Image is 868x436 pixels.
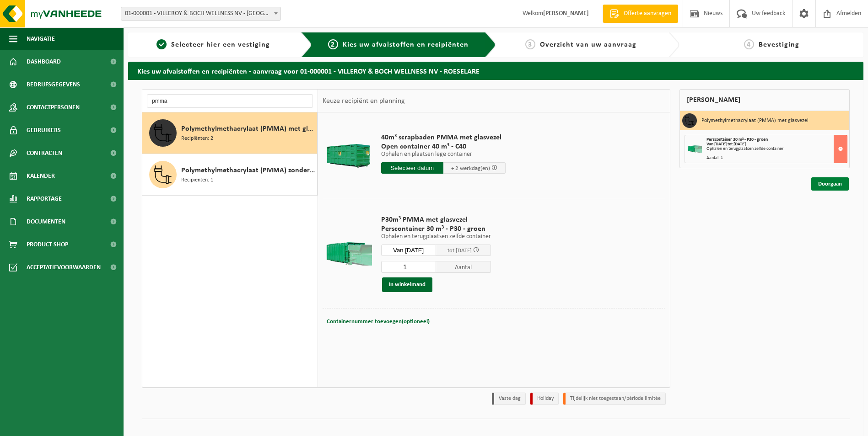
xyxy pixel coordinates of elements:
span: P30m³ PMMA met glasvezel [381,215,491,224]
span: 01-000001 - VILLEROY & BOCH WELLNESS NV - ROESELARE [121,7,281,21]
strong: Van [DATE] tot [DATE] [706,142,746,147]
span: Rapportage [27,187,62,210]
span: Containernummer toevoegen(optioneel) [327,319,430,324]
span: Acceptatievoorwaarden [27,256,101,279]
li: Holiday [530,393,559,405]
div: [PERSON_NAME] [679,89,850,111]
span: Product Shop [27,233,68,256]
span: Overzicht van uw aanvraag [540,41,636,48]
span: Dashboard [27,50,61,73]
span: Open container 40 m³ - C40 [381,142,506,151]
span: 40m³ scrapbaden PMMA met glasvezel [381,133,506,142]
h3: Polymethylmethacrylaat (PMMA) met glasvezel [701,113,809,128]
button: Polymethylmethacrylaat (PMMA) met glasvezel Recipiënten: 2 [142,112,318,154]
span: tot [DATE] [447,248,472,254]
span: Contactpersonen [27,96,80,119]
span: Perscontainer 30 m³ - P30 - groen [381,224,491,234]
p: Ophalen en plaatsen lege container [381,151,506,158]
span: Selecteer hier een vestiging [171,41,270,48]
span: Polymethylmethacrylaat (PMMA) met glasvezel [181,123,315,134]
div: Aantal: 1 [706,156,847,160]
span: Contracten [27,142,62,165]
strong: [PERSON_NAME] [543,10,589,17]
span: Aantal [436,261,491,273]
span: Gebruikers [27,119,61,142]
div: Keuze recipiënt en planning [318,90,410,112]
a: Offerte aanvragen [603,5,678,23]
a: Doorgaan [811,177,849,191]
span: Kalender [27,165,55,187]
span: Perscontainer 30 m³ - P30 - groen [706,137,768,142]
span: Recipiënten: 1 [181,176,213,185]
span: 1 [156,39,167,49]
span: 3 [525,39,535,49]
button: Polymethylmethacrylaat (PMMA) zonder glasvezel Recipiënten: 1 [142,154,318,196]
span: Documenten [27,210,65,233]
h2: Kies uw afvalstoffen en recipiënten - aanvraag voor 01-000001 - VILLEROY & BOCH WELLNESS NV - ROE... [128,62,863,80]
p: Ophalen en terugplaatsen zelfde container [381,234,491,240]
input: Selecteer datum [381,245,436,256]
a: 1Selecteer hier een vestiging [133,39,294,50]
span: Bevestiging [759,41,799,48]
span: Bedrijfsgegevens [27,73,80,96]
span: Polymethylmethacrylaat (PMMA) zonder glasvezel [181,165,315,176]
li: Vaste dag [492,393,526,405]
button: In winkelmand [382,277,432,292]
li: Tijdelijk niet toegestaan/période limitée [563,393,666,405]
span: Navigatie [27,27,55,50]
span: + 2 werkdag(en) [451,165,490,171]
span: Recipiënten: 2 [181,134,213,143]
input: Materiaal zoeken [147,94,313,108]
span: 01-000001 - VILLEROY & BOCH WELLNESS NV - ROESELARE [121,7,280,20]
button: Containernummer toevoegen(optioneel) [326,315,431,328]
span: 2 [328,39,338,49]
input: Selecteer datum [381,162,443,174]
div: Ophalen en terugplaatsen zelfde container [706,147,847,151]
span: 4 [744,39,754,49]
span: Offerte aanvragen [621,9,674,18]
span: Kies uw afvalstoffen en recipiënten [343,41,469,48]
